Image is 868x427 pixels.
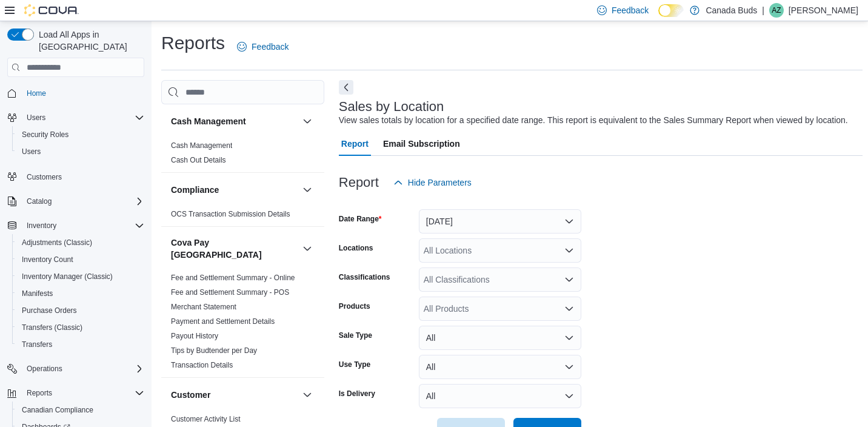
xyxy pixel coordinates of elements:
button: Inventory Manager (Classic) [12,268,149,285]
a: Inventory Count [17,252,78,267]
a: Transfers [17,337,57,352]
label: Sale Type [339,331,372,340]
button: Catalog [2,193,149,210]
a: Tips by Budtender per Day [171,346,257,355]
a: Feedback [232,35,293,59]
span: Cash Management [171,141,232,150]
button: Open list of options [564,275,574,284]
span: Purchase Orders [22,306,77,315]
button: Cash Management [300,114,315,129]
span: Transfers [22,340,52,349]
button: Inventory Count [12,251,149,268]
button: Users [2,109,149,126]
a: Purchase Orders [17,303,82,318]
span: Customer Activity List [171,414,241,424]
a: Merchant Statement [171,303,236,311]
button: Operations [2,360,149,377]
label: Products [339,301,370,311]
span: Catalog [27,197,52,206]
span: Purchase Orders [17,303,144,318]
span: Reports [22,386,144,400]
span: Cash Out Details [171,155,226,165]
span: Transfers (Classic) [17,320,144,335]
a: Payment and Settlement Details [171,317,275,326]
span: Inventory Count [17,252,144,267]
button: Purchase Orders [12,302,149,319]
a: Fee and Settlement Summary - Online [171,274,295,282]
div: Cash Management [161,138,324,172]
span: Fee and Settlement Summary - Online [171,273,295,283]
span: Transaction Details [171,360,233,370]
span: Security Roles [22,130,68,140]
button: Cova Pay [GEOGRAPHIC_DATA] [171,237,298,261]
a: Home [22,86,51,101]
span: Feedback [612,4,649,16]
button: Reports [2,385,149,402]
span: Hide Parameters [408,177,472,189]
a: OCS Transaction Submission Details [171,210,290,218]
button: Adjustments (Classic) [12,234,149,251]
button: Inventory [22,218,61,233]
button: Compliance [171,184,298,196]
span: Manifests [17,286,144,301]
span: Transfers [17,337,144,352]
a: Canadian Compliance [17,403,98,417]
button: Cova Pay [GEOGRAPHIC_DATA] [300,241,315,256]
span: Inventory Count [22,255,73,264]
span: Customers [27,172,62,182]
button: Catalog [22,194,56,209]
button: Manifests [12,285,149,302]
span: Inventory Manager (Classic) [17,269,144,284]
span: Manifests [22,289,53,298]
span: Users [22,110,144,125]
span: Inventory [22,218,144,233]
span: Operations [22,361,144,376]
button: Customers [2,167,149,185]
button: Users [12,143,149,160]
span: Users [27,113,45,123]
button: Reports [22,386,57,400]
button: Inventory [2,217,149,234]
label: Classifications [339,272,390,282]
button: Customer [300,388,315,402]
a: Security Roles [17,127,73,142]
span: Customers [22,169,144,184]
span: Tips by Budtender per Day [171,346,257,355]
a: Inventory Manager (Classic) [17,269,118,284]
a: Transaction Details [171,361,233,369]
label: Date Range [339,214,382,224]
a: Customers [22,170,67,184]
div: Cova Pay [GEOGRAPHIC_DATA] [161,271,324,377]
button: Users [22,110,50,125]
button: Customer [171,389,298,401]
a: Cash Out Details [171,156,226,164]
span: AZ [772,3,781,18]
div: Aaron Zgud [769,3,784,18]
a: Users [17,144,45,159]
h3: Sales by Location [339,99,444,114]
span: OCS Transaction Submission Details [171,209,290,219]
button: All [419,326,581,350]
a: Transfers (Classic) [17,320,87,335]
label: Use Type [339,360,370,369]
button: Canadian Compliance [12,402,149,419]
button: Open list of options [564,246,574,255]
a: Customer Activity List [171,415,241,423]
h3: Cash Management [171,115,246,127]
h3: Report [339,175,379,190]
button: Open list of options [564,304,574,314]
span: Feedback [252,41,289,53]
div: Compliance [161,207,324,226]
label: Locations [339,243,373,253]
span: Home [22,86,144,101]
button: Next [339,80,353,95]
a: Cash Management [171,141,232,150]
label: Is Delivery [339,389,375,398]
a: Manifests [17,286,58,301]
span: Dark Mode [658,17,659,18]
h1: Reports [161,31,225,55]
img: Cova [24,4,79,16]
p: Canada Buds [706,3,757,18]
span: Canadian Compliance [17,403,144,417]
